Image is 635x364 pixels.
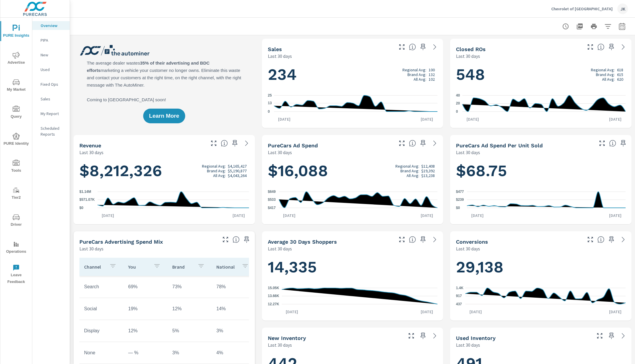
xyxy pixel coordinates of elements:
[409,140,416,147] span: Total cost of media for all PureCars channels for the selected dealership group over the selected...
[212,279,256,294] td: 78%
[407,173,419,178] p: All Avg:
[462,116,483,122] p: [DATE]
[2,25,30,39] span: PURE Insights
[456,206,460,210] text: $0
[268,190,276,194] text: $649
[607,42,616,52] span: Save this to your personalized report
[430,331,440,341] a: See more details in report
[41,52,65,58] p: New
[268,239,337,245] h5: Average 30 Days Shoppers
[168,346,212,360] td: 3%
[268,149,292,156] p: Last 30 days
[274,116,295,122] p: [DATE]
[407,72,426,77] p: Brand Avg:
[617,4,628,14] div: JK
[418,235,428,244] span: Save this to your personalized report
[32,36,70,45] div: PIPA
[123,346,168,360] td: — %
[268,206,276,210] text: $417
[605,116,626,122] p: [DATE]
[456,53,480,60] p: Last 30 days
[574,21,586,32] button: "Export Report to PDF"
[79,198,95,202] text: $571.07K
[268,53,292,60] p: Last 30 days
[32,65,70,74] div: Used
[268,294,279,298] text: 13.66K
[456,335,496,341] h5: Used Inventory
[32,80,70,89] div: Fixed Ops
[2,160,30,174] span: Tools
[605,213,626,218] p: [DATE]
[143,109,185,123] button: Learn More
[456,341,480,348] p: Last 30 days
[2,133,30,147] span: PURE Identity
[79,161,249,181] h1: $8,212,326
[456,65,626,85] h1: 548
[619,139,628,148] span: Save this to your personalized report
[456,46,486,52] h5: Closed ROs
[607,235,616,244] span: Save this to your personalized report
[456,294,462,298] text: 917
[228,213,249,218] p: [DATE]
[32,109,70,118] div: My Report
[456,302,462,306] text: 437
[123,301,168,316] td: 19%
[456,198,464,202] text: $239
[268,142,318,149] h5: PureCars Ad Spend
[456,286,464,290] text: 1.4K
[418,42,428,52] span: Save this to your personalized report
[617,77,623,82] p: 620
[228,164,247,168] p: $4,165,427
[414,77,426,82] p: All Avg:
[84,264,105,270] p: Channel
[79,323,123,338] td: Display
[617,72,623,77] p: 615
[268,101,272,105] text: 13
[395,164,419,168] p: Regional Avg:
[79,279,123,294] td: Search
[212,301,256,316] td: 14%
[268,161,437,181] h1: $16,088
[268,109,270,114] text: 0
[32,95,70,103] div: Sales
[202,164,226,168] p: Regional Avg:
[456,190,464,194] text: $477
[586,42,595,52] button: Make Fullscreen
[149,113,179,119] span: Learn More
[429,68,435,72] p: 100
[456,102,460,106] text: 20
[279,213,300,218] p: [DATE]
[588,21,600,32] button: Print Report
[409,236,416,243] span: A rolling 30 day total of daily Shoppers on the dealership website, averaged over the selected da...
[2,52,30,66] span: Advertise
[605,309,626,315] p: [DATE]
[221,140,228,147] span: Total sales revenue over the selected date range. [Source: This data is sourced from the dealer’s...
[123,279,168,294] td: 69%
[168,301,212,316] td: 12%
[268,341,292,348] p: Last 30 days
[397,139,407,148] button: Make Fullscreen
[400,168,419,173] p: Brand Avg:
[268,93,272,97] text: 25
[429,77,435,82] p: 102
[79,301,123,316] td: Social
[268,257,437,277] h1: 14,335
[282,309,302,315] p: [DATE]
[609,140,616,147] span: Average cost of advertising per each vehicle sold at the dealer over the selected date range. The...
[79,190,91,194] text: $1.14M
[79,239,163,245] h5: PureCars Advertising Spend Mix
[430,42,440,52] a: See more details in report
[41,23,65,28] p: Overview
[456,257,626,277] h1: 29,138
[32,50,70,59] div: New
[407,331,416,341] button: Make Fullscreen
[421,168,435,173] p: $19,392
[619,42,628,52] a: See more details in report
[32,21,70,30] div: Overview
[41,125,65,137] p: Scheduled Reports
[268,46,282,52] h5: Sales
[79,142,101,149] h5: Revenue
[597,139,607,148] button: Make Fullscreen
[41,37,65,43] p: PIPA
[418,331,428,341] span: Save this to your personalized report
